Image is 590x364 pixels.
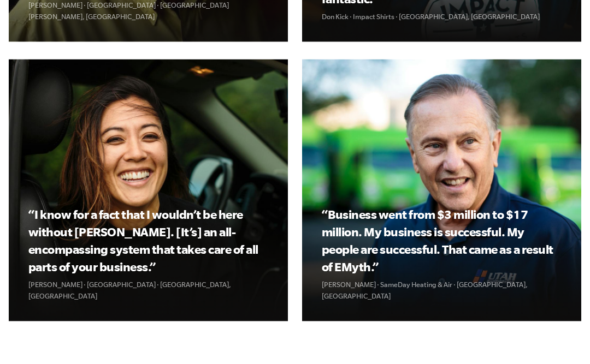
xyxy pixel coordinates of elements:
[535,312,590,364] iframe: Chat Widget
[28,206,268,276] h3: “I know for a fact that I wouldn’t be here without [PERSON_NAME]. [It’s] an all-encompassing syst...
[322,279,562,302] p: [PERSON_NAME] · SameDay Heating & Air · [GEOGRAPHIC_DATA], [GEOGRAPHIC_DATA]
[9,59,288,321] a: Play Video “I know for a fact that I wouldn’t be here without [PERSON_NAME]. [It’s] an all-encomp...
[302,59,581,321] a: Play Video “Business went from $3 million to $17 million. My business is successful. My people ar...
[322,11,562,22] p: Don Kick · Impact Shirts · [GEOGRAPHIC_DATA], [GEOGRAPHIC_DATA]
[28,279,268,302] p: [PERSON_NAME] · [GEOGRAPHIC_DATA] · [GEOGRAPHIC_DATA], [GEOGRAPHIC_DATA]
[322,206,562,276] h3: “Business went from $3 million to $17 million. My business is successful. My people are successfu...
